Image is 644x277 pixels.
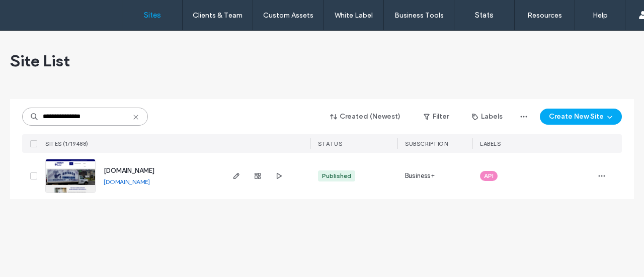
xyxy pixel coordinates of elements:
[104,178,150,186] a: [DOMAIN_NAME]
[318,140,342,147] span: STATUS
[335,11,373,20] label: White Label
[10,51,70,71] span: Site List
[463,109,512,125] button: Labels
[540,109,622,125] button: Create New Site
[475,11,494,20] label: Stats
[263,11,313,20] label: Custom Assets
[104,167,154,174] a: [DOMAIN_NAME]
[45,140,89,147] span: SITES (1/19488)
[322,171,351,180] div: Published
[484,171,494,180] span: API
[527,11,562,20] label: Resources
[321,109,410,125] button: Created (Newest)
[414,109,459,125] button: Filter
[394,11,444,20] label: Business Tools
[193,11,243,20] label: Clients & Team
[405,140,448,147] span: SUBSCRIPTION
[23,7,43,16] span: Help
[480,140,501,147] span: LABELS
[593,11,608,20] label: Help
[405,171,435,181] span: Business+
[144,11,161,20] label: Sites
